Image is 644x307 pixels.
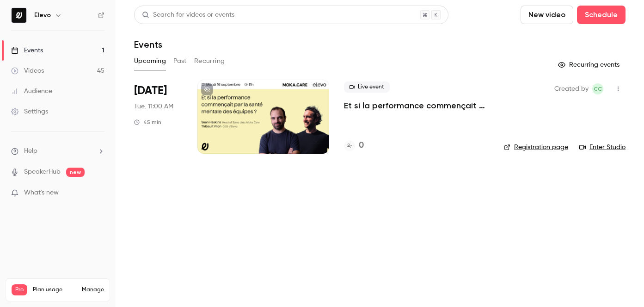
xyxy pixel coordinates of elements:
div: Audience [11,87,52,96]
button: Schedule [577,6,626,24]
button: Recurring [194,54,225,69]
span: Clara Courtillier [592,83,603,94]
span: new [66,168,85,177]
a: Registration page [504,143,568,152]
div: Search for videos or events [142,10,234,20]
div: 45 min [134,119,161,126]
div: Settings [11,107,48,116]
h1: Events [134,39,162,50]
span: Created by [554,83,589,94]
a: Enter Studio [579,143,626,152]
div: Sep 16 Tue, 11:00 AM (Europe/Paris) [134,80,183,154]
h6: Elevo [34,11,51,20]
span: Pro [12,284,27,295]
a: SpeakerHub [24,167,61,177]
a: 0 [344,139,364,152]
button: Upcoming [134,54,166,69]
img: Elevo [12,8,26,23]
a: Et si la performance commençait par la santé mentale des équipes ? [344,100,489,111]
p: / 300 [83,295,104,304]
h4: 0 [359,139,364,152]
span: CC [594,83,602,94]
button: Past [173,54,187,69]
span: 45 [83,297,90,302]
button: Recurring events [554,57,626,72]
p: Videos [12,295,29,304]
span: Help [24,146,37,156]
a: Manage [82,286,104,294]
span: What's new [24,188,59,198]
span: Tue, 11:00 AM [134,102,173,111]
li: help-dropdown-opener [11,146,104,156]
span: Live event [344,81,390,93]
div: Events [11,46,43,55]
div: Videos [11,66,44,75]
span: [DATE] [134,83,167,98]
span: Plan usage [33,286,76,294]
button: New video [521,6,573,24]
